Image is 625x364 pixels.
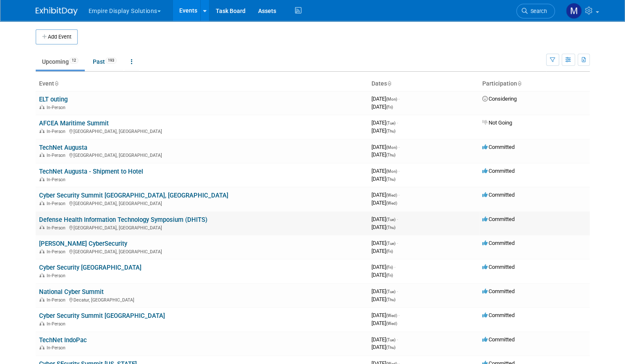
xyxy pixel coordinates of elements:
[386,225,395,230] span: (Thu)
[47,201,68,206] span: In-Person
[482,96,517,102] span: Considering
[397,288,398,294] span: -
[482,312,515,318] span: Committed
[371,248,393,254] span: [DATE]
[386,201,397,205] span: (Wed)
[371,200,397,206] span: [DATE]
[39,264,141,271] a: Cyber Security [GEOGRAPHIC_DATA]
[47,153,68,158] span: In-Person
[371,320,397,326] span: [DATE]
[371,288,398,294] span: [DATE]
[386,345,395,350] span: (Thu)
[371,168,400,174] span: [DATE]
[482,120,512,126] span: Not Going
[371,312,400,318] span: [DATE]
[54,80,58,87] a: Sort by Event Name
[47,129,68,134] span: In-Person
[39,105,44,109] img: In-Person Event
[69,57,78,64] span: 12
[39,297,44,302] img: In-Person Event
[479,77,590,91] th: Participation
[482,264,515,270] span: Committed
[482,288,515,294] span: Committed
[371,127,395,134] span: [DATE]
[39,249,44,253] img: In-Person Event
[482,240,515,246] span: Committed
[386,273,393,278] span: (Fri)
[39,201,44,205] img: In-Person Event
[36,54,85,70] a: Upcoming12
[47,225,68,231] span: In-Person
[386,338,395,342] span: (Tue)
[371,344,395,350] span: [DATE]
[39,216,207,224] a: Defense Health Information Technology Symposium (DHITS)
[482,192,515,198] span: Committed
[371,192,400,198] span: [DATE]
[566,3,582,19] img: Matt h
[39,296,365,303] div: Decatur, [GEOGRAPHIC_DATA]
[371,144,400,150] span: [DATE]
[371,296,395,302] span: [DATE]
[47,177,68,182] span: In-Person
[482,168,515,174] span: Committed
[371,104,393,110] span: [DATE]
[398,144,400,150] span: -
[371,224,395,230] span: [DATE]
[386,169,397,174] span: (Mon)
[39,153,44,157] img: In-Person Event
[371,240,398,246] span: [DATE]
[86,54,123,70] a: Past193
[386,289,395,294] span: (Tue)
[386,145,397,150] span: (Mon)
[39,224,365,231] div: [GEOGRAPHIC_DATA], [GEOGRAPHIC_DATA]
[371,96,400,102] span: [DATE]
[386,153,395,157] span: (Thu)
[386,313,397,318] span: (Wed)
[39,336,87,344] a: TechNet IndoPac
[39,151,365,158] div: [GEOGRAPHIC_DATA], [GEOGRAPHIC_DATA]
[39,321,44,325] img: In-Person Event
[47,321,68,327] span: In-Person
[47,297,68,303] span: In-Person
[39,127,365,134] div: [GEOGRAPHIC_DATA], [GEOGRAPHIC_DATA]
[482,144,515,150] span: Committed
[482,336,515,343] span: Committed
[371,272,393,278] span: [DATE]
[39,225,44,229] img: In-Person Event
[516,4,555,18] a: Search
[36,29,78,44] button: Add Event
[398,312,400,318] span: -
[398,192,400,198] span: -
[371,120,398,126] span: [DATE]
[368,77,479,91] th: Dates
[39,192,228,199] a: Cyber Security Summit [GEOGRAPHIC_DATA], [GEOGRAPHIC_DATA]
[398,96,400,102] span: -
[386,265,393,270] span: (Fri)
[386,321,397,326] span: (Wed)
[47,345,68,351] span: In-Person
[394,264,395,270] span: -
[397,120,398,126] span: -
[39,96,68,103] a: ELT outing
[386,217,395,222] span: (Tue)
[386,193,397,198] span: (Wed)
[386,105,393,109] span: (Fri)
[386,129,395,133] span: (Thu)
[397,216,398,222] span: -
[39,120,109,127] a: AFCEA Maritime Summit
[39,177,44,181] img: In-Person Event
[397,240,398,246] span: -
[517,80,521,87] a: Sort by Participation Type
[387,80,391,87] a: Sort by Start Date
[386,97,397,101] span: (Mon)
[397,336,398,343] span: -
[386,177,395,182] span: (Thu)
[39,144,87,151] a: TechNet Augusta
[39,129,44,133] img: In-Person Event
[371,176,395,182] span: [DATE]
[39,248,365,255] div: [GEOGRAPHIC_DATA], [GEOGRAPHIC_DATA]
[105,57,117,64] span: 193
[47,273,68,278] span: In-Person
[39,168,143,175] a: TechNet Augusta - Shipment to Hotel
[47,105,68,110] span: In-Person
